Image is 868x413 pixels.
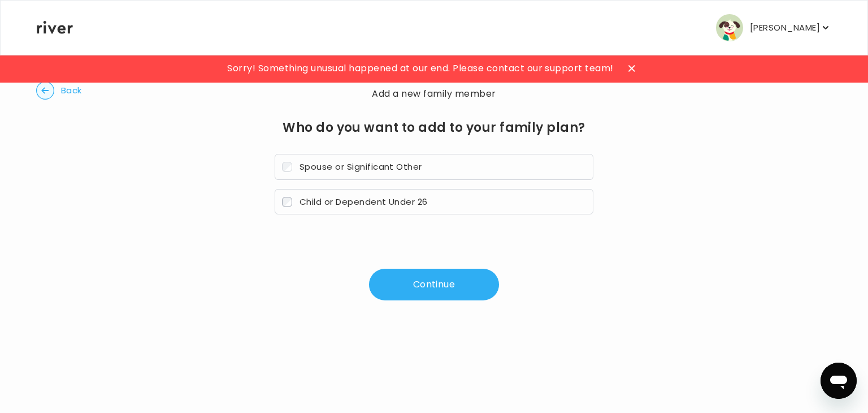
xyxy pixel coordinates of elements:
[36,81,82,100] button: Back
[282,162,292,172] input: Spouse or Significant Other
[369,269,499,300] button: Continue
[227,61,613,76] span: Sorry! Something unusual happened at our end. Please contact our support team!
[716,14,831,41] button: user avatar[PERSON_NAME]
[300,161,422,173] span: Spouse or Significant Other
[821,363,857,399] iframe: Button to launch messaging window
[750,20,820,36] p: [PERSON_NAME]
[282,197,292,207] input: Child or Dependent Under 26
[716,14,743,41] img: user avatar
[300,196,428,208] span: Child or Dependent Under 26
[36,86,832,102] p: Add a new family member
[61,83,82,98] span: Back
[36,120,832,136] h2: Who do you want to add to your family plan?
